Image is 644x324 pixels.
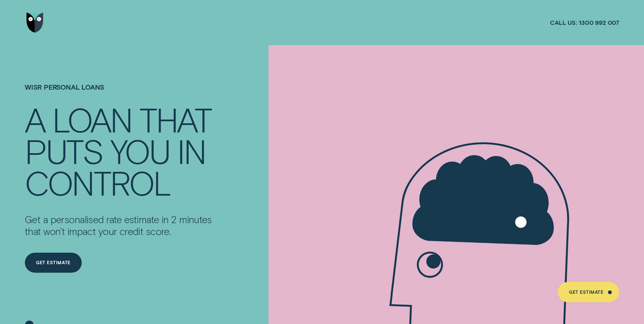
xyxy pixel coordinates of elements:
a: Get Estimate [25,253,82,273]
div: PUTS [25,135,103,167]
a: Get Estimate [558,282,619,302]
div: THAT [140,104,211,135]
h4: A LOAN THAT PUTS YOU IN CONTROL [25,104,220,198]
div: CONTROL [25,167,170,198]
span: 1300 992 007 [579,19,619,26]
img: Wisr [26,13,43,33]
div: IN [177,135,206,167]
span: Call us: [550,19,577,26]
div: YOU [110,135,170,167]
p: Get a personalised rate estimate in 2 minutes that won't impact your credit score. [25,213,220,238]
a: Call us:1300 992 007 [550,19,619,26]
div: A [25,104,45,135]
div: LOAN [52,104,132,135]
h1: Wisr Personal Loans [25,83,220,104]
